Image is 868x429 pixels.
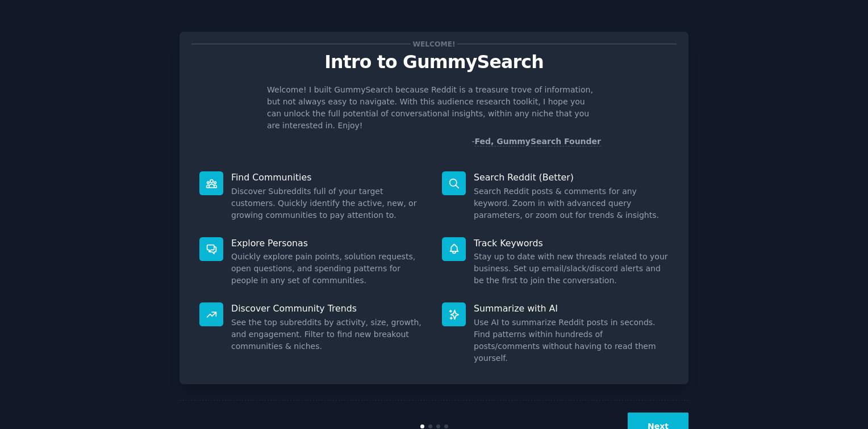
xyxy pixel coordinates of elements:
[474,137,601,146] a: Fed, GummySearch Founder
[231,251,426,287] dd: Quickly explore pain points, solution requests, open questions, and spending patterns for people ...
[231,237,426,249] p: Explore Personas
[474,171,669,183] p: Search Reddit (Better)
[231,302,426,314] p: Discover Community Trends
[471,136,601,148] div: -
[474,186,669,221] dd: Search Reddit posts & comments for any keyword. Zoom in with advanced query parameters, or zoom o...
[267,84,601,132] p: Welcome! I built GummySearch because Reddit is a treasure trove of information, but not always ea...
[231,186,426,221] dd: Discover Subreddits full of your target customers. Quickly identify the active, new, or growing c...
[411,38,457,50] span: Welcome!
[474,237,669,249] p: Track Keywords
[231,317,426,352] dd: See the top subreddits by activity, size, growth, and engagement. Filter to find new breakout com...
[191,52,677,72] p: Intro to GummySearch
[474,302,669,314] p: Summarize with AI
[474,317,669,364] dd: Use AI to summarize Reddit posts in seconds. Find patterns within hundreds of posts/comments with...
[231,171,426,183] p: Find Communities
[474,251,669,287] dd: Stay up to date with new threads related to your business. Set up email/slack/discord alerts and ...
